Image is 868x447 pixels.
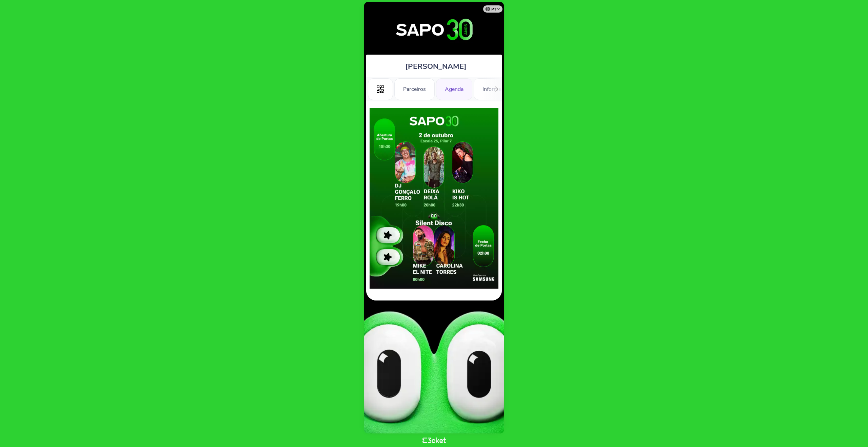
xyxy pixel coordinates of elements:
a: Parceiros [394,85,435,92]
a: Informações Adicionais [474,85,548,92]
div: Parceiros [394,78,435,100]
a: Agenda [436,85,472,92]
img: 30º Aniversário SAPO [371,9,498,51]
div: Agenda [436,78,472,100]
img: a6552082fdc5400abf4953cf68b0fa3e.webp [370,108,498,289]
div: Informações Adicionais [474,78,548,100]
span: [PERSON_NAME] [405,61,467,72]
